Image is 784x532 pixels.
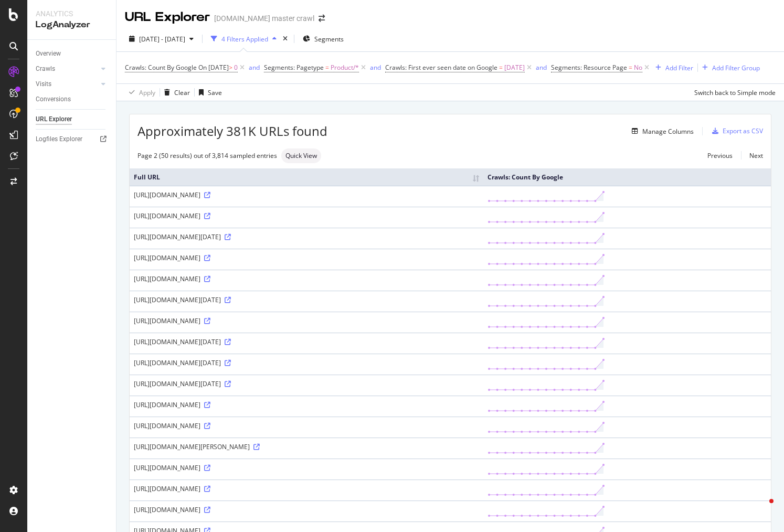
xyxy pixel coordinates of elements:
[708,123,763,140] button: Export as CSV
[499,63,503,72] span: =
[229,63,232,72] span: >
[642,127,694,136] div: Manage Columns
[36,48,61,59] div: Overview
[214,13,314,24] div: [DOMAIN_NAME] master crawl
[195,84,222,101] button: Save
[325,63,329,72] span: =
[281,34,290,44] div: times
[331,60,359,75] span: Product/*
[370,63,381,72] div: and
[551,63,627,72] span: Segments: Resource Page
[634,60,642,75] span: No
[483,168,771,186] th: Crawls: Count By Google
[628,125,694,137] button: Manage Columns
[36,79,51,90] div: Visits
[134,442,479,451] div: [URL][DOMAIN_NAME][PERSON_NAME]
[712,63,760,72] div: Add Filter Group
[36,63,98,75] a: Crawls
[36,114,72,125] div: URL Explorer
[698,61,760,74] button: Add Filter Group
[36,48,109,59] a: Overview
[741,148,763,163] a: Next
[134,484,479,493] div: [URL][DOMAIN_NAME]
[748,496,774,522] iframe: Intercom live chat
[36,8,108,19] div: Analytics
[504,60,525,75] span: [DATE]
[134,295,479,304] div: [URL][DOMAIN_NAME][DATE]
[319,15,325,22] div: arrow-right-arrow-left
[285,153,317,159] span: Quick View
[249,63,260,72] div: and
[125,63,197,72] span: Crawls: Count By Google
[130,168,483,186] th: Full URL: activate to sort column ascending
[125,8,210,26] div: URL Explorer
[36,134,109,145] a: Logfiles Explorer
[134,316,479,325] div: [URL][DOMAIN_NAME]
[174,88,190,97] div: Clear
[314,35,344,44] span: Segments
[134,190,479,199] div: [URL][DOMAIN_NAME]
[36,19,108,31] div: LogAnalyzer
[160,84,190,101] button: Clear
[536,62,547,72] button: and
[134,211,479,220] div: [URL][DOMAIN_NAME]
[723,126,763,135] div: Export as CSV
[694,88,776,97] div: Switch back to Simple mode
[536,63,547,72] div: and
[36,94,109,105] a: Conversions
[134,232,479,241] div: [URL][DOMAIN_NAME][DATE]
[137,151,277,160] div: Page 2 (50 results) out of 3,814 sampled entries
[137,122,327,140] span: Approximately 381K URLs found
[134,274,479,283] div: [URL][DOMAIN_NAME]
[134,358,479,367] div: [URL][DOMAIN_NAME][DATE]
[208,88,222,97] div: Save
[629,63,632,72] span: =
[690,84,776,101] button: Switch back to Simple mode
[125,84,155,101] button: Apply
[139,35,185,44] span: [DATE] - [DATE]
[36,79,98,90] a: Visits
[134,379,479,388] div: [URL][DOMAIN_NAME][DATE]
[198,63,229,72] span: On [DATE]
[385,63,497,72] span: Crawls: First ever seen date on Google
[264,63,324,72] span: Segments: Pagetype
[36,134,82,145] div: Logfiles Explorer
[134,463,479,472] div: [URL][DOMAIN_NAME]
[139,88,155,97] div: Apply
[134,400,479,409] div: [URL][DOMAIN_NAME]
[281,148,321,163] div: neutral label
[651,61,693,74] button: Add Filter
[134,337,479,346] div: [URL][DOMAIN_NAME][DATE]
[134,421,479,430] div: [URL][DOMAIN_NAME]
[207,30,281,47] button: 4 Filters Applied
[370,62,381,72] button: and
[36,63,55,75] div: Crawls
[221,35,268,44] div: 4 Filters Applied
[299,30,348,47] button: Segments
[125,30,198,47] button: [DATE] - [DATE]
[36,94,71,105] div: Conversions
[665,63,693,72] div: Add Filter
[249,62,260,72] button: and
[134,253,479,262] div: [URL][DOMAIN_NAME]
[234,60,238,75] span: 0
[699,148,741,163] a: Previous
[36,114,109,125] a: URL Explorer
[134,505,479,514] div: [URL][DOMAIN_NAME]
